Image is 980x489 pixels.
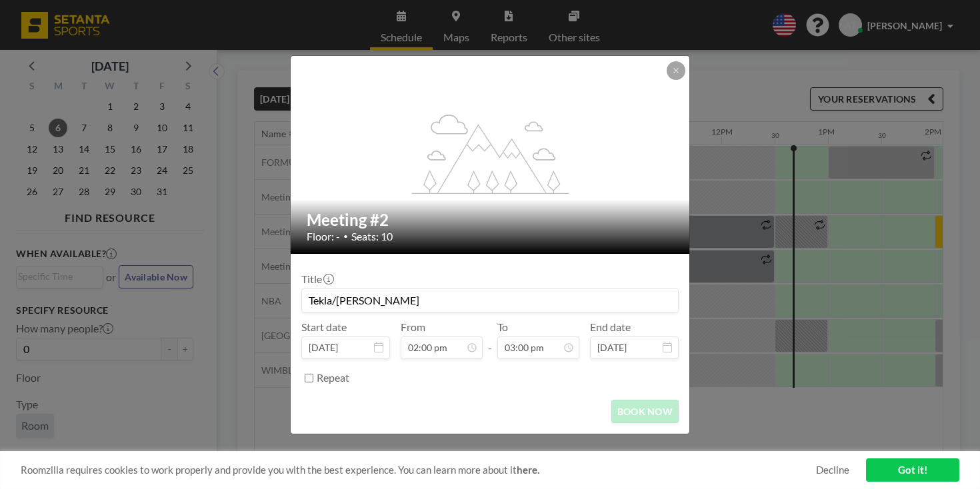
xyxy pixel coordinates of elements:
a: Got it! [866,458,959,482]
label: To [497,320,508,334]
label: Start date [301,320,347,334]
span: Seats: 10 [351,230,393,243]
span: Roomzilla requires cookies to work properly and provide you with the best experience. You can lea... [21,464,816,476]
label: End date [590,320,631,334]
label: Title [301,272,333,286]
label: From [401,320,425,334]
span: Floor: - [307,230,340,243]
button: BOOK NOW [611,400,679,423]
span: - [488,325,492,354]
h2: Meeting #2 [307,210,675,230]
a: here. [517,464,539,476]
input: Anastasia's reservation [302,289,678,312]
span: • [343,231,348,241]
a: Decline [816,464,849,476]
label: Repeat [317,371,349,384]
g: flex-grow: 1.2; [412,113,569,193]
